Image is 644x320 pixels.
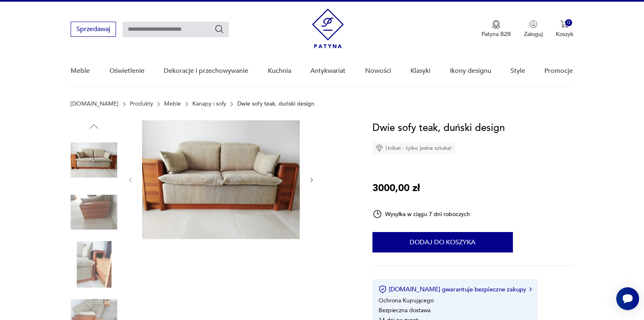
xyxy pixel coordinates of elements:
div: Unikat - tylko jedna sztuka! [372,142,455,154]
div: Wysyłka w ciągu 7 dni roboczych [372,209,470,219]
img: Zdjęcie produktu Dwie sofy teak, duński design [142,120,300,239]
img: Ikona medalu [492,20,500,29]
a: Kanapy i sofy [192,101,226,107]
p: Zaloguj [524,30,543,38]
a: Meble [71,55,90,87]
a: Promocje [544,55,573,87]
img: Zdjęcie produktu Dwie sofy teak, duński design [71,241,117,288]
a: Ikony designu [450,55,491,87]
a: Style [510,55,525,87]
p: 3000,00 zł [372,180,420,196]
li: Ochrona Kupującego [379,297,434,304]
button: Patyna B2B [481,20,511,38]
img: Ikona strzałki w prawo [529,287,532,291]
img: Ikona koszyka [560,20,568,28]
button: [DOMAIN_NAME] gwarantuje bezpieczne zakupy [379,285,532,293]
button: Sprzedawaj [71,22,116,37]
img: Ikonka użytkownika [529,20,537,28]
p: Koszyk [556,30,573,38]
a: Produkty [130,101,153,107]
button: 0Koszyk [556,20,573,38]
a: Ikona medaluPatyna B2B [481,20,511,38]
button: Szukaj [214,24,224,34]
li: Bezpieczna dostawa [379,306,430,314]
button: Zaloguj [524,20,543,38]
h1: Dwie sofy teak, duński design [372,120,505,136]
a: Nowości [365,55,391,87]
a: Meble [164,101,181,107]
img: Zdjęcie produktu Dwie sofy teak, duński design [71,189,117,236]
button: Dodaj do koszyka [372,232,513,252]
a: Klasyki [410,55,430,87]
a: Sprzedawaj [71,27,116,33]
a: [DOMAIN_NAME] [71,101,118,107]
iframe: Smartsupp widget button [616,287,639,310]
p: Dwie sofy teak, duński design [237,101,314,107]
a: Dekoracje i przechowywanie [164,55,248,87]
img: Patyna - sklep z meblami i dekoracjami vintage [312,9,344,48]
img: Ikona diamentu [376,144,383,152]
a: Oświetlenie [109,55,145,87]
a: Antykwariat [310,55,345,87]
p: Patyna B2B [481,30,511,38]
img: Zdjęcie produktu Dwie sofy teak, duński design [71,137,117,183]
img: Ikona certyfikatu [379,285,387,293]
div: 0 [565,19,572,26]
a: Kuchnia [268,55,291,87]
